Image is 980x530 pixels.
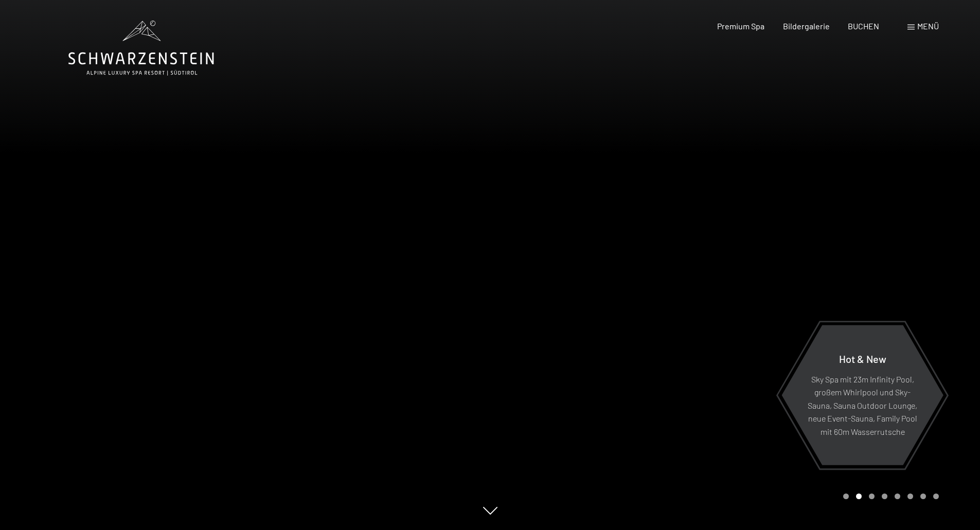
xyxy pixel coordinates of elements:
div: Carousel Page 5 [895,494,900,499]
a: Premium Spa [717,21,764,31]
div: Carousel Page 6 [907,494,913,499]
div: Carousel Pagination [840,494,939,499]
a: Hot & New Sky Spa mit 23m Infinity Pool, großem Whirlpool und Sky-Sauna, Sauna Outdoor Lounge, ne... [781,324,944,466]
a: Bildergalerie [783,21,830,31]
span: Menü [917,21,939,31]
div: Carousel Page 7 [920,494,926,499]
a: BUCHEN [848,21,879,31]
div: Carousel Page 2 (Current Slide) [856,494,862,499]
div: Carousel Page 3 [869,494,875,499]
span: Hot & New [839,352,886,364]
div: Carousel Page 4 [882,494,887,499]
p: Sky Spa mit 23m Infinity Pool, großem Whirlpool und Sky-Sauna, Sauna Outdoor Lounge, neue Event-S... [807,372,918,438]
div: Carousel Page 1 [843,494,849,499]
div: Carousel Page 8 [933,494,939,499]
